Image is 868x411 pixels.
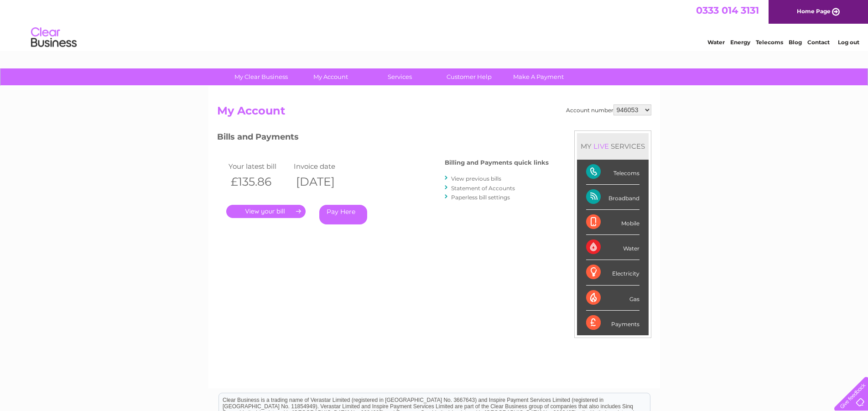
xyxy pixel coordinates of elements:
td: Invoice date [291,160,357,172]
a: Customer Help [431,68,507,85]
a: My Account [293,68,368,85]
div: Broadband [586,185,639,210]
a: Statement of Accounts [451,185,515,192]
a: Energy [730,39,750,46]
h3: Bills and Payments [217,130,549,146]
a: . [226,205,306,218]
a: Paperless bill settings [451,194,510,201]
th: [DATE] [291,172,357,191]
a: Make A Payment [501,68,576,85]
th: £135.86 [226,172,292,191]
div: Clear Business is a trading name of Verastar Limited (registered in [GEOGRAPHIC_DATA] No. 3667643... [219,5,650,44]
div: Gas [586,286,639,311]
div: Mobile [586,210,639,235]
a: 0333 014 3131 [696,5,759,16]
div: MY SERVICES [577,133,649,159]
a: Services [362,68,437,85]
td: Your latest bill [226,160,292,172]
a: Contact [807,39,830,46]
img: logo.png [31,24,77,52]
div: Payments [586,311,639,335]
a: Telecoms [756,39,783,46]
div: Telecoms [586,160,639,185]
div: LIVE [592,142,611,151]
a: Log out [838,39,859,46]
a: My Clear Business [223,68,299,85]
a: View previous bills [451,175,501,182]
div: Water [586,235,639,260]
h2: My Account [217,104,651,122]
a: Water [707,39,725,46]
a: Blog [789,39,802,46]
h4: Billing and Payments quick links [445,159,549,166]
div: Electricity [586,260,639,285]
div: Account number [566,104,651,115]
a: Pay Here [319,205,367,224]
